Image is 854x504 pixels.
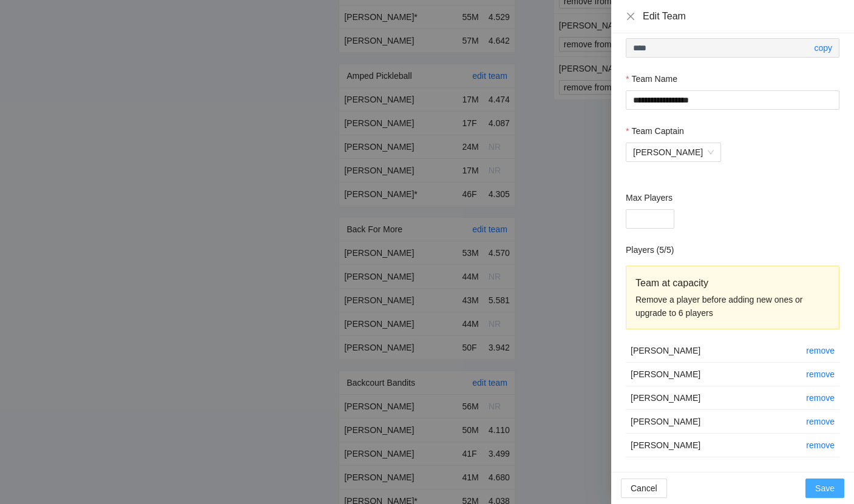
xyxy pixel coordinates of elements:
[633,143,714,161] span: David E kaye
[626,363,801,386] td: [PERSON_NAME]
[626,339,801,363] td: [PERSON_NAME]
[635,275,830,291] div: Team at capacity
[626,410,801,434] td: [PERSON_NAME]
[626,12,635,22] button: Close
[626,12,635,21] span: close
[626,386,801,410] td: [PERSON_NAME]
[626,124,684,138] label: Team Captain
[814,43,832,53] a: copy
[815,482,835,495] span: Save
[806,417,835,426] a: remove
[626,191,673,204] label: Max Players
[626,209,674,229] input: Max Players
[626,90,839,110] input: Team Name
[643,10,839,23] div: Edit Team
[806,393,835,403] a: remove
[631,482,657,495] span: Cancel
[621,479,667,498] button: Cancel
[806,369,835,379] a: remove
[635,293,830,320] div: Remove a player before adding new ones or upgrade to 6 players
[626,72,677,86] label: Team Name
[806,346,835,355] a: remove
[626,434,801,457] td: [PERSON_NAME]
[805,479,844,498] button: Save
[806,440,835,450] a: remove
[626,243,674,257] h2: Players ( 5 / 5 )
[633,41,812,55] input: Passcode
